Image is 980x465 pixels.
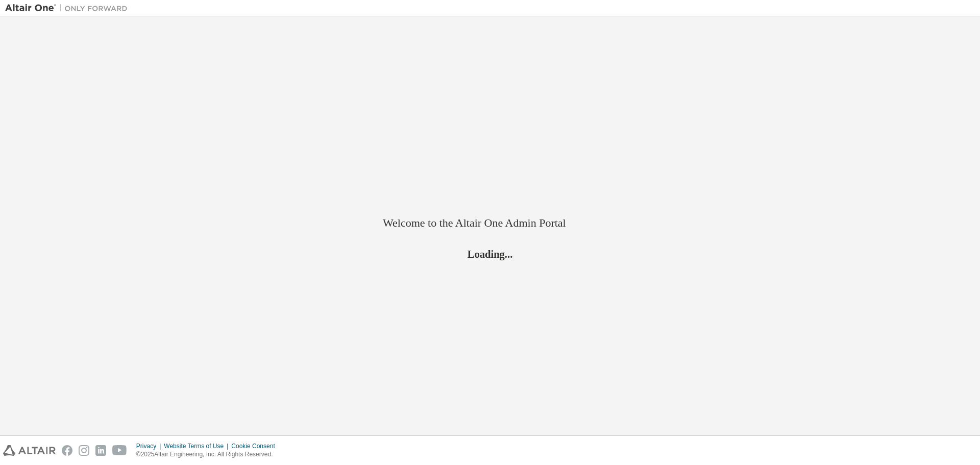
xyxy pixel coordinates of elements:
[383,216,597,230] h2: Welcome to the Altair One Admin Portal
[112,445,127,456] img: youtube.svg
[231,442,281,450] div: Cookie Consent
[62,445,72,456] img: facebook.svg
[79,445,89,456] img: instagram.svg
[383,247,597,260] h2: Loading...
[3,445,56,456] img: altair_logo.svg
[5,3,133,13] img: Altair One
[136,450,281,459] p: © 2025 Altair Engineering, Inc. All Rights Reserved.
[164,442,231,450] div: Website Terms of Use
[136,442,164,450] div: Privacy
[95,445,106,456] img: linkedin.svg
